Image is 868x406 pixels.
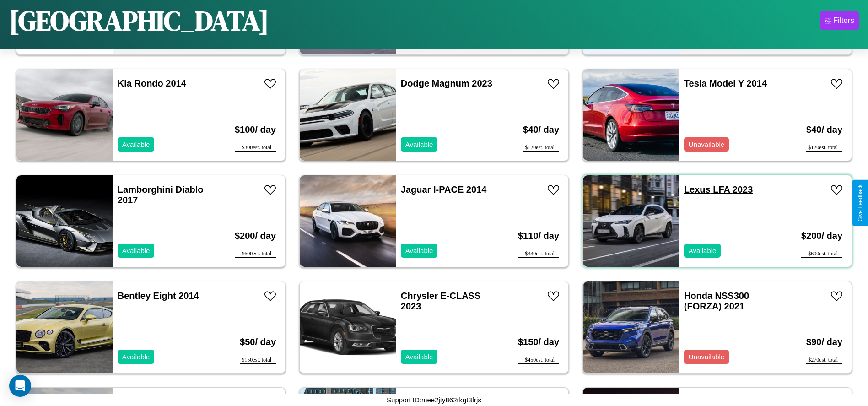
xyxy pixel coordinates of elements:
a: Dodge Magnum 2023 [401,78,492,88]
div: $ 600 est. total [235,250,276,258]
div: $ 120 est. total [523,144,559,152]
h3: $ 150 / day [518,328,559,357]
h1: [GEOGRAPHIC_DATA] [9,2,269,39]
a: Kia Rondo 2014 [118,78,186,88]
div: $ 270 est. total [806,357,842,364]
div: $ 330 est. total [518,250,559,258]
a: Lamborghini Diablo 2017 [118,184,204,205]
h3: $ 50 / day [240,328,276,357]
p: Support ID: mee2jty862rkgt3frjs [387,394,481,406]
p: Available [405,244,433,257]
button: Filters [820,11,859,30]
p: Available [122,351,150,363]
h3: $ 90 / day [806,328,842,357]
div: $ 300 est. total [235,144,276,152]
h3: $ 40 / day [806,115,842,144]
p: Available [122,244,150,257]
div: $ 120 est. total [806,144,842,152]
p: Available [689,244,717,257]
div: Open Intercom Messenger [9,375,31,397]
h3: $ 110 / day [518,222,559,250]
a: Tesla Model Y 2014 [684,78,767,88]
div: $ 600 est. total [801,250,842,258]
div: Filters [833,16,854,25]
p: Available [405,351,433,363]
p: Unavailable [689,351,724,363]
h3: $ 40 / day [523,115,559,144]
p: Unavailable [689,138,724,151]
a: Bentley Eight 2014 [118,291,199,301]
div: $ 450 est. total [518,357,559,364]
a: Jaguar I-PACE 2014 [401,184,487,195]
div: Give Feedback [857,184,863,222]
h3: $ 100 / day [235,115,276,144]
p: Available [405,138,433,151]
a: Chrysler E-CLASS 2023 [401,291,481,311]
div: $ 150 est. total [240,357,276,364]
h3: $ 200 / day [801,222,842,250]
p: Available [122,138,150,151]
h3: $ 200 / day [235,222,276,250]
a: Lexus LFA 2023 [684,184,753,195]
a: Honda NSS300 (FORZA) 2021 [684,291,749,311]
